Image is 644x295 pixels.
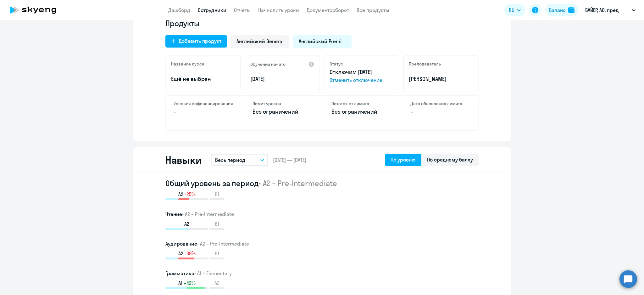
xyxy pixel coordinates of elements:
h2: Общий уровень за период [165,178,479,188]
img: balance [568,7,575,13]
p: БАЙЕР, АО, пред [585,6,619,14]
p: – [174,108,234,116]
h5: Обучение начато [250,61,286,67]
span: B1 [215,250,219,257]
span: Английский Premium [299,38,346,45]
h5: Статус [330,61,343,67]
p: – [410,108,470,116]
span: Отменить отключение [330,76,394,84]
h5: Название курса [171,61,204,67]
h2: Навыки [165,154,201,166]
span: +42% [184,280,196,286]
div: По среднему баллу [427,156,473,163]
span: • A1 – Elementary [194,270,232,276]
span: A2 [214,280,219,286]
p: [DATE] [250,75,314,83]
span: • A2 – Pre-Intermediate [197,241,249,247]
p: Ещё не выбран [171,75,235,83]
h4: Остаток от лимита [331,101,391,106]
h5: Преподаватель [409,61,441,67]
h3: Аудирование [165,240,479,247]
span: Отключим [DATE] [330,68,372,76]
span: A2 [178,191,183,198]
div: Добавить продукт [179,37,221,45]
h4: Дата обновления лимита [410,101,470,106]
span: A2 [184,220,189,227]
h4: Условия софинансирования [174,101,234,106]
button: Добавить продукт [165,35,227,48]
a: Отчеты [234,7,251,13]
h3: Грамматика [165,269,479,277]
span: B1 [215,191,219,198]
span: A2 [178,250,183,257]
span: B1 [215,220,219,227]
span: -38% [185,250,196,257]
h4: Лимит уроков [253,101,313,106]
a: Все продукты [357,7,389,13]
span: A1 [178,280,182,286]
a: Дашборд [168,7,190,13]
span: RU [509,6,514,14]
div: По уровню [391,156,416,163]
span: • A2 – Pre-Intermediate [258,179,337,188]
button: БАЙЕР, АО, пред [582,3,639,18]
button: Весь период [211,154,268,166]
p: Весь период [215,156,245,164]
p: [PERSON_NAME] [409,75,473,83]
h3: Чтение [165,210,479,218]
h4: Продукты [165,18,479,28]
span: • A2 – Pre-Intermediate [182,211,234,217]
div: Баланс [549,6,566,14]
a: Сотрудники [198,7,226,13]
span: -25% [185,191,196,198]
button: Балансbalance [545,4,578,16]
a: Документооборот [307,7,349,13]
span: [DATE] — [DATE] [273,156,306,163]
span: Английский General [236,38,284,45]
p: Без ограничений [253,108,313,116]
a: Начислить уроки [258,7,299,13]
button: RU [504,4,525,16]
p: Без ограничений [331,108,391,116]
